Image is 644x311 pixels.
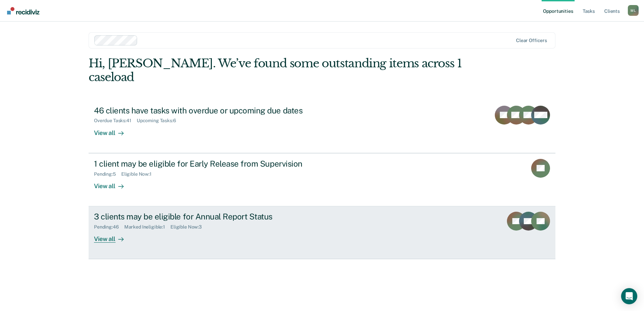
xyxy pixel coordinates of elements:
[94,212,330,221] div: 3 clients may be eligible for Annual Report Status
[94,230,132,243] div: View all
[94,224,124,230] div: Pending : 46
[628,5,639,16] button: Profile dropdown button
[89,206,555,259] a: 3 clients may be eligible for Annual Report StatusPending:46Marked Ineligible:1Eligible Now:3View...
[94,177,132,190] div: View all
[94,171,121,177] div: Pending : 5
[137,118,182,124] div: Upcoming Tasks : 6
[94,106,330,115] div: 46 clients have tasks with overdue or upcoming due dates
[628,5,639,16] div: M L
[89,57,462,84] div: Hi, [PERSON_NAME]. We’ve found some outstanding items across 1 caseload
[7,7,39,14] img: Recidiviz
[94,159,330,169] div: 1 client may be eligible for Early Release from Supervision
[170,224,207,230] div: Eligible Now : 3
[94,124,132,137] div: View all
[124,224,170,230] div: Marked Ineligible : 1
[621,288,637,304] div: Open Intercom Messenger
[89,153,555,206] a: 1 client may be eligible for Early Release from SupervisionPending:5Eligible Now:1View all
[516,38,547,43] div: Clear officers
[121,171,157,177] div: Eligible Now : 1
[89,100,555,153] a: 46 clients have tasks with overdue or upcoming due datesOverdue Tasks:41Upcoming Tasks:6View all
[94,118,137,124] div: Overdue Tasks : 41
